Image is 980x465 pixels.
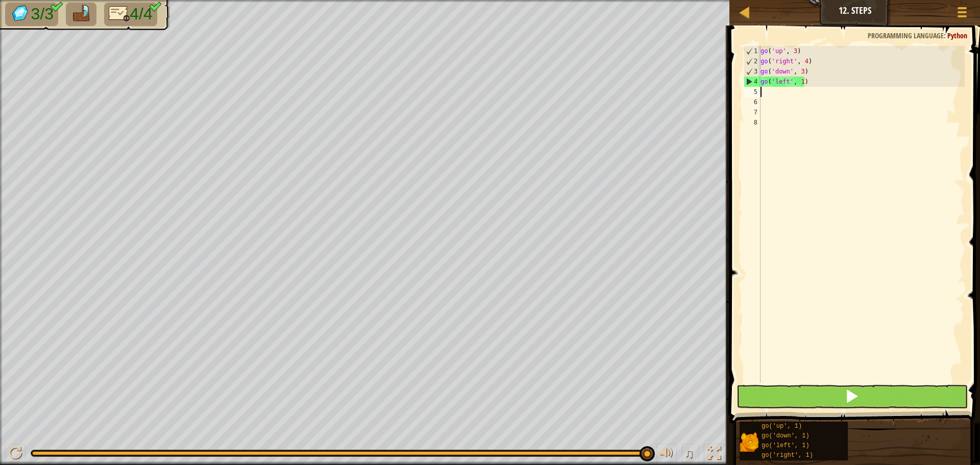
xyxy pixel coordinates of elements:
div: 3 [744,66,761,77]
span: go('up', 1) [762,423,802,430]
div: 2 [744,56,761,66]
span: ♫ [684,446,694,461]
span: Programming language [868,31,944,40]
li: Collect the gems. [5,3,58,26]
img: portrait.png [740,432,759,452]
button: Shift+Enter: Run current code. [737,385,968,408]
div: 5 [744,87,761,97]
button: ♫ [682,444,699,465]
div: 8 [744,117,761,128]
div: 7 [744,107,761,117]
span: go('right', 1) [762,452,813,459]
span: 3/3 [31,5,54,23]
button: Adjust volume [656,444,677,465]
button: Show game menu [949,2,975,26]
span: go('down', 1) [762,432,810,439]
div: 6 [744,97,761,107]
div: 4 [744,77,761,87]
li: Go to the raft. [66,3,96,26]
div: 1 [744,46,761,56]
li: Only 4 lines of code [104,3,157,26]
span: 4/4 [130,5,152,23]
span: go('left', 1) [762,442,810,449]
span: Python [947,31,967,40]
button: Toggle fullscreen [704,444,724,465]
span: : [944,31,947,40]
button: Ctrl + P: Play [5,444,26,465]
